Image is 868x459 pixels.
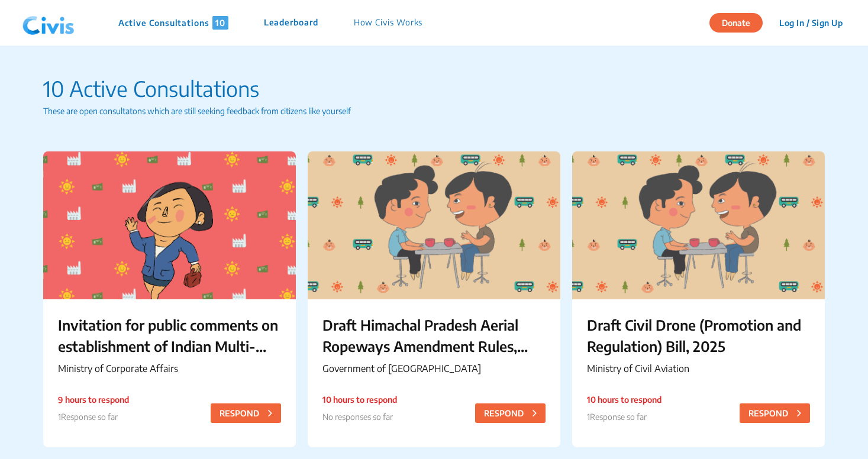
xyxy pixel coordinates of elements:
[58,393,129,406] p: 9 hours to respond
[322,393,397,406] p: 10 hours to respond
[118,16,228,30] p: Active Consultations
[709,13,763,33] button: Donate
[61,412,118,422] span: Response so far
[587,361,810,376] p: Ministry of Civil Aviation
[18,5,79,41] img: navlogo.png
[58,410,129,423] p: 1
[587,314,810,357] p: Draft Civil Drone (Promotion and Regulation) Bill, 2025
[58,314,281,357] p: Invitation for public comments on establishment of Indian Multi-Disciplinary Partnership (MDP) firms
[322,361,546,376] p: Government of [GEOGRAPHIC_DATA]
[772,14,850,32] button: Log In / Sign Up
[475,403,546,423] button: RESPOND
[211,403,281,423] button: RESPOND
[43,105,824,117] p: These are open consultatons which are still seeking feedback from citizens like yourself
[354,16,423,30] p: How Civis Works
[572,151,825,447] a: Draft Civil Drone (Promotion and Regulation) Bill, 2025Ministry of Civil Aviation10 hours to resp...
[308,151,560,447] a: Draft Himachal Pradesh Aerial Ropeways Amendment Rules, 2025Government of [GEOGRAPHIC_DATA]10 hou...
[43,151,296,447] a: Invitation for public comments on establishment of Indian Multi-Disciplinary Partnership (MDP) fi...
[212,16,228,30] span: 10
[43,73,824,105] p: 10 Active Consultations
[590,412,647,422] span: Response so far
[587,410,662,423] p: 1
[709,16,772,28] a: Donate
[322,412,393,422] span: No responses so far
[587,393,662,406] p: 10 hours to respond
[322,314,546,357] p: Draft Himachal Pradesh Aerial Ropeways Amendment Rules, 2025
[740,403,810,423] button: RESPOND
[58,361,281,376] p: Ministry of Corporate Affairs
[264,16,318,30] p: Leaderboard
